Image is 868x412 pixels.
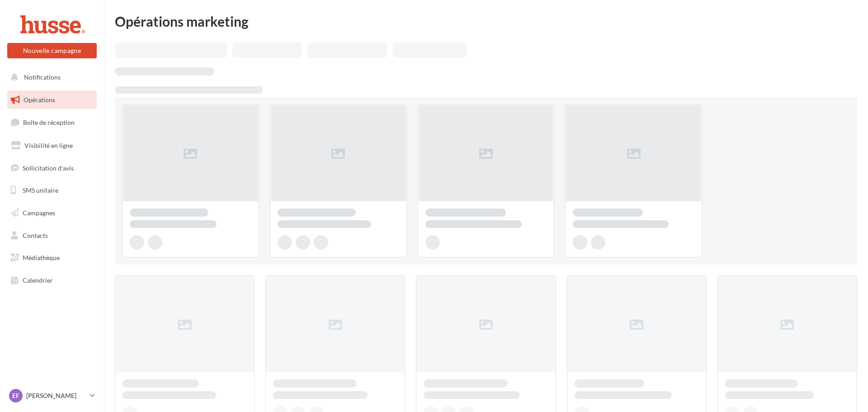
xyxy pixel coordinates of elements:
[5,90,99,109] a: Opérations
[5,159,99,178] a: Sollicitation d'avis
[5,226,99,245] a: Contacts
[23,276,53,284] span: Calendrier
[5,68,95,87] button: Notifications
[24,96,55,104] span: Opérations
[23,118,75,126] span: Boîte de réception
[26,391,86,400] p: [PERSON_NAME]
[23,186,58,194] span: SMS unitaire
[24,142,73,149] span: Visibilité en ligne
[24,73,61,81] span: Notifications
[23,209,55,217] span: Campagnes
[12,391,19,400] span: EF
[5,181,99,200] a: SMS unitaire
[5,136,99,155] a: Visibilité en ligne
[23,164,74,171] span: Sollicitation d'avis
[5,204,99,223] a: Campagnes
[7,387,97,404] a: EF [PERSON_NAME]
[5,271,99,290] a: Calendrier
[23,232,48,239] span: Contacts
[5,113,99,132] a: Boîte de réception
[5,248,99,267] a: Médiathèque
[7,43,97,58] button: Nouvelle campagne
[115,14,857,28] div: Opérations marketing
[23,254,60,261] span: Médiathèque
